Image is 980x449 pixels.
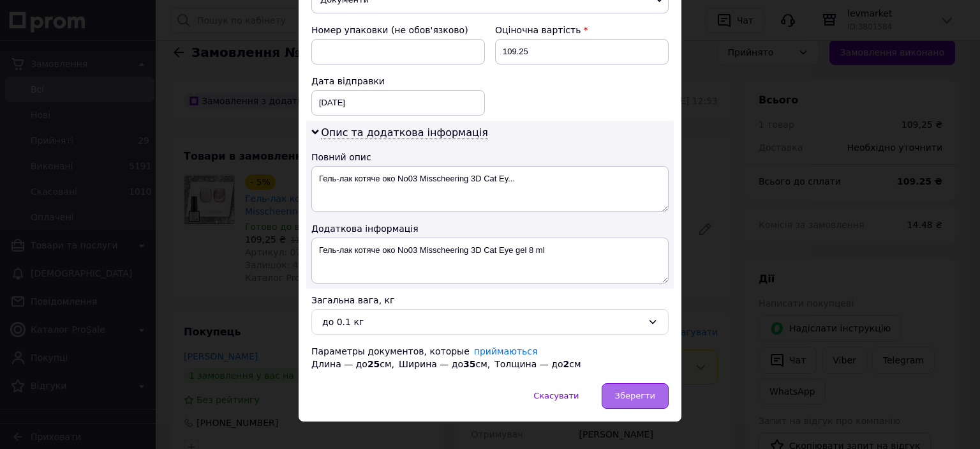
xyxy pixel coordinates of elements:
[463,359,475,369] span: 35
[367,359,380,369] span: 25
[563,359,569,369] span: 2
[311,151,669,164] div: Повний опис
[321,126,488,139] span: Опис та додаткова інформація
[311,238,669,284] textarea: Гель-лак котяче око No03 Misscheering 3D Cat Eye gel 8 ml
[311,345,669,370] div: Параметры документов, которые Длина — до см, Ширина — до см, Толщина — до см
[474,346,538,356] a: приймаються
[495,24,669,36] div: Оціночна вартість
[615,391,655,400] span: Зберегти
[311,166,669,212] textarea: Гель-лак котяче око No03 Misscheering 3D Cat Ey...
[311,294,669,307] div: Загальна вага, кг
[311,24,485,36] div: Номер упаковки (не обов'язково)
[311,75,485,88] div: Дата відправки
[322,315,642,329] div: до 0.1 кг
[533,391,579,400] span: Скасувати
[311,222,669,235] div: Додаткова інформація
